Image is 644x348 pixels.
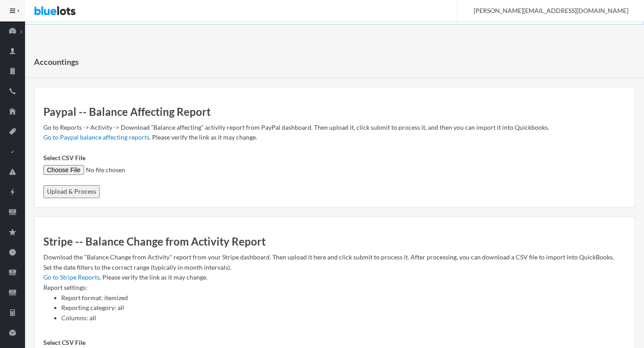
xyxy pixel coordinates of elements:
[464,7,628,14] span: [PERSON_NAME][EMAIL_ADDRESS][DOMAIN_NAME]
[61,293,626,303] li: Report format: itemized
[43,153,85,163] label: Select CSV File
[43,263,626,273] div: Set the date filters to the correct range (typically in month intervals).
[43,273,100,281] a: Go to Stripe Reports
[61,303,626,313] li: Reporting category: all
[34,55,79,68] h1: Accountings
[43,106,626,118] div: Paypal -- Balance Affecting Report
[43,235,626,248] div: Stripe -- Balance Change from Activity Report
[43,272,626,283] div: . Please verify the link as it may change.
[43,185,100,198] input: Upload & Process
[43,338,85,348] label: Select CSV File
[43,133,149,141] a: Go to Paypal balance affecting reports
[43,132,626,143] div: . Please verify the link as it may change.
[43,123,626,133] div: Go to Reports -> Activity -> Download “Balance affecting” activity report from PayPal dashboard. ...
[61,313,626,323] li: Columns: all
[43,252,626,263] div: Download the "Balance Change from Activity" report from your Stripe dashboard. Then upload it her...
[43,283,626,323] div: Report settings:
